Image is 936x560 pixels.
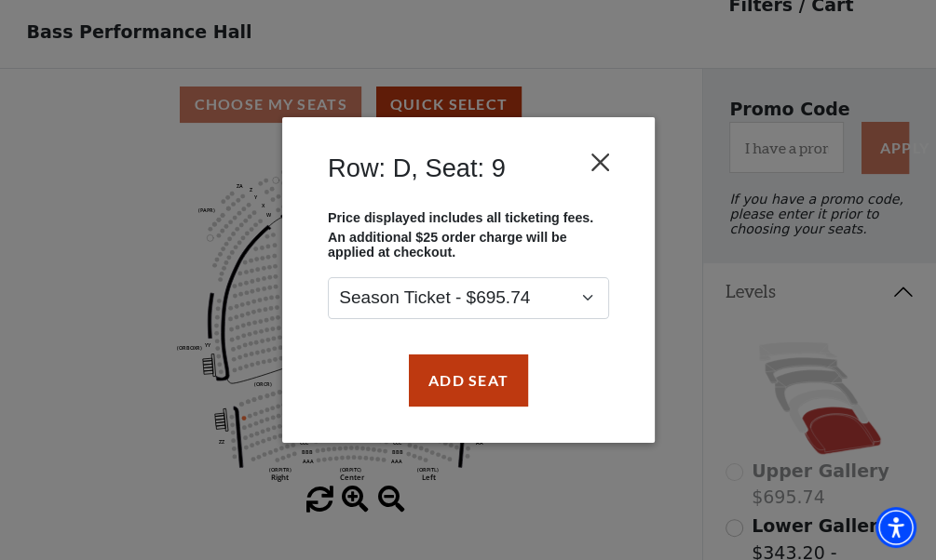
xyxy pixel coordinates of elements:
button: Close [582,144,617,180]
div: Accessibility Menu [875,507,916,548]
h4: Row: D, Seat: 9 [328,153,506,184]
button: Add Seat [408,354,527,407]
p: Price displayed includes all ticketing fees. [328,210,609,225]
p: An additional $25 order charge will be applied at checkout. [328,230,609,260]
